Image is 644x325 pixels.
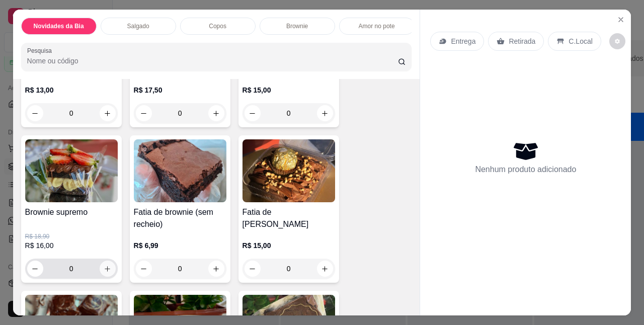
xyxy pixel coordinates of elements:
p: Amor no pote [359,22,395,30]
img: product-image [25,139,118,202]
p: R$ 15,00 [243,85,335,95]
img: product-image [243,139,335,202]
img: product-image [134,139,226,202]
button: decrease-product-quantity [136,105,152,121]
button: decrease-product-quantity [27,105,43,121]
p: Salgado [127,22,149,30]
button: increase-product-quantity [208,261,224,277]
p: R$ 6,99 [134,240,226,251]
button: increase-product-quantity [317,105,333,121]
button: decrease-product-quantity [136,261,152,277]
button: decrease-product-quantity [609,33,625,49]
p: Brownie [286,22,308,30]
p: R$ 13,00 [25,85,118,95]
p: Retirada [509,36,535,46]
button: Close [613,12,629,28]
p: Nenhum produto adicionado [475,164,576,176]
p: C.Local [569,36,592,46]
button: decrease-product-quantity [245,105,261,121]
button: decrease-product-quantity [27,261,43,277]
h4: Fatia de [PERSON_NAME] [243,206,335,230]
button: increase-product-quantity [100,261,116,277]
label: Pesquisa [27,46,55,55]
p: R$ 16,00 [25,240,118,251]
p: R$ 15,00 [243,240,335,251]
p: R$ 17,50 [134,85,226,95]
button: increase-product-quantity [208,105,224,121]
button: increase-product-quantity [317,261,333,277]
button: increase-product-quantity [100,105,116,121]
p: Copos [209,22,226,30]
h4: Fatia de brownie (sem recheio) [134,206,226,230]
p: R$ 18,90 [25,232,118,240]
p: Novidades da Bia [34,22,84,30]
input: Pesquisa [27,56,398,66]
p: Entrega [451,36,475,46]
button: decrease-product-quantity [245,261,261,277]
h4: Brownie supremo [25,206,118,218]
